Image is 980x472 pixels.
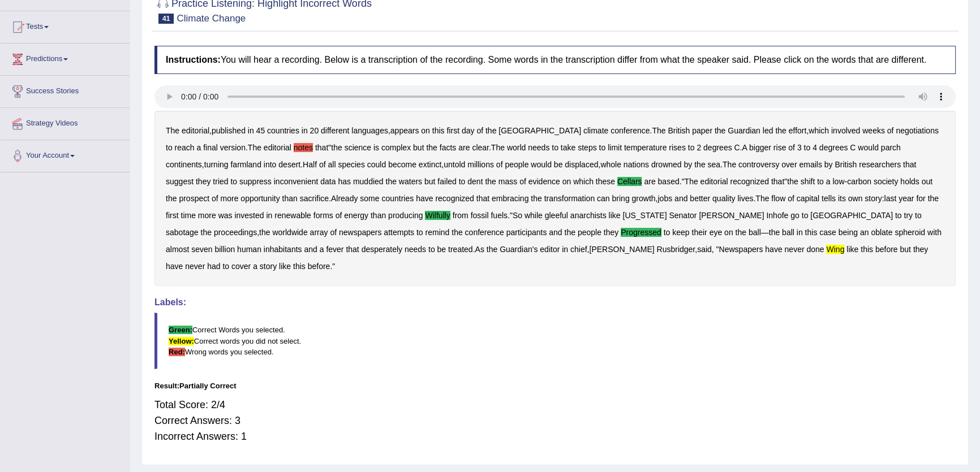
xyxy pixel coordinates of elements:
[467,160,494,169] b: millions
[336,211,342,220] b: of
[196,177,210,186] b: they
[784,245,804,254] b: never
[203,143,218,152] b: final
[462,126,475,135] b: day
[819,143,848,152] b: degrees
[175,143,195,152] b: reach
[697,245,712,254] b: said
[525,211,543,220] b: while
[179,194,209,203] b: prospect
[884,194,896,203] b: last
[799,160,822,169] b: emails
[824,160,833,169] b: by
[608,211,620,220] b: like
[789,126,807,135] b: effort
[839,228,858,237] b: being
[540,245,560,254] b: editor
[782,228,794,237] b: ball
[425,228,449,237] b: remind
[256,126,265,135] b: 45
[465,228,504,237] b: conference
[583,126,608,135] b: climate
[904,211,913,220] b: try
[887,126,894,135] b: of
[688,143,695,152] b: to
[444,160,465,169] b: untold
[817,177,824,186] b: to
[248,126,254,135] b: in
[221,194,239,203] b: more
[802,211,809,220] b: to
[320,245,324,254] b: a
[612,194,629,203] b: bring
[506,228,547,237] b: participants
[651,160,682,169] b: drowned
[191,245,212,254] b: seven
[788,194,794,203] b: of
[367,160,386,169] b: could
[531,160,552,169] b: would
[819,228,836,237] b: case
[485,126,496,135] b: the
[475,245,484,254] b: As
[656,245,695,254] b: Rusbridger
[331,194,358,203] b: Already
[315,143,328,152] b: that
[180,211,195,220] b: time
[848,194,863,203] b: own
[896,126,939,135] b: negotiations
[531,194,541,203] b: the
[212,194,218,203] b: of
[437,245,446,254] b: be
[738,160,779,169] b: controversy
[248,143,261,152] b: The
[313,211,333,220] b: forms
[328,160,336,169] b: all
[622,211,667,220] b: [US_STATE]
[528,143,549,152] b: needs
[166,143,173,152] b: to
[874,177,899,186] b: society
[234,211,264,220] b: invested
[692,126,712,135] b: paper
[528,177,560,186] b: evidence
[822,194,836,203] b: tells
[554,160,563,169] b: be
[847,177,871,186] b: carbon
[788,143,795,152] b: of
[565,160,598,169] b: displaced
[362,245,402,254] b: desperately
[669,143,686,152] b: rises
[684,160,692,169] b: by
[881,143,901,152] b: parch
[703,143,732,152] b: degrees
[865,194,882,203] b: story
[231,262,251,271] b: cover
[562,245,568,254] b: in
[596,177,615,186] b: these
[240,194,280,203] b: opportunity
[294,143,313,152] b: notes
[476,194,489,203] b: that
[805,228,817,237] b: this
[166,245,189,254] b: almost
[351,126,388,135] b: languages
[491,143,505,152] b: The
[755,194,769,203] b: The
[589,245,654,254] b: [PERSON_NAME]
[797,194,819,203] b: capital
[446,126,459,135] b: first
[500,245,538,254] b: Guardian's
[900,245,910,254] b: but
[272,228,307,237] b: worldwide
[507,143,526,152] b: world
[916,194,925,203] b: for
[166,126,179,135] b: The
[699,211,764,220] b: [PERSON_NAME]
[222,262,229,271] b: to
[388,211,423,220] b: producing
[806,245,824,254] b: done
[371,211,386,220] b: than
[644,177,655,186] b: are
[599,143,605,152] b: to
